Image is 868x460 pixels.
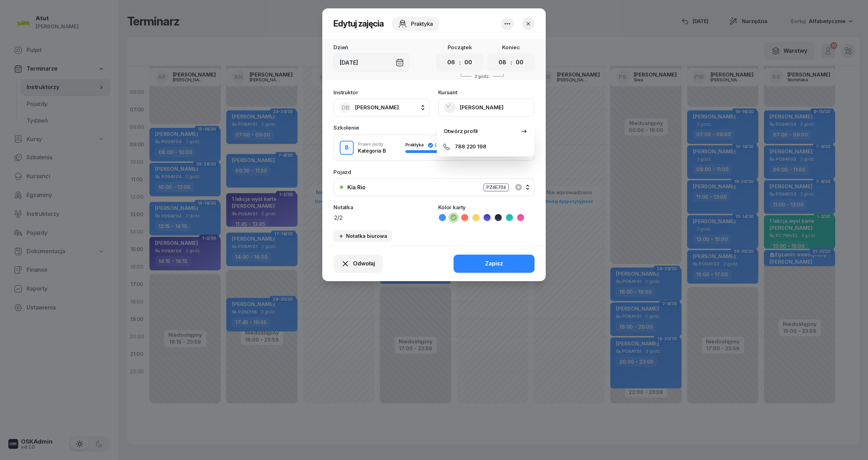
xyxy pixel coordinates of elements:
[333,230,392,242] button: Notatka biurowa
[353,259,375,268] span: Odwołaj
[454,255,535,273] button: Zapisz
[341,105,350,111] span: DB
[347,184,366,190] div: Kia Rio
[485,259,503,268] div: Zapisz
[333,18,384,29] h2: Edytuj zajęcia
[338,233,387,239] div: Notatka biurowa
[438,98,535,117] button: [PERSON_NAME]
[333,255,383,273] button: Odwołaj
[333,178,535,196] button: Kia RioPZ6E706
[510,58,512,67] div: :
[355,104,399,111] span: [PERSON_NAME]
[333,98,430,117] button: DB[PERSON_NAME]
[484,183,509,191] div: PZ6E706
[444,127,478,136] div: Otwórz profil
[459,58,461,67] div: :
